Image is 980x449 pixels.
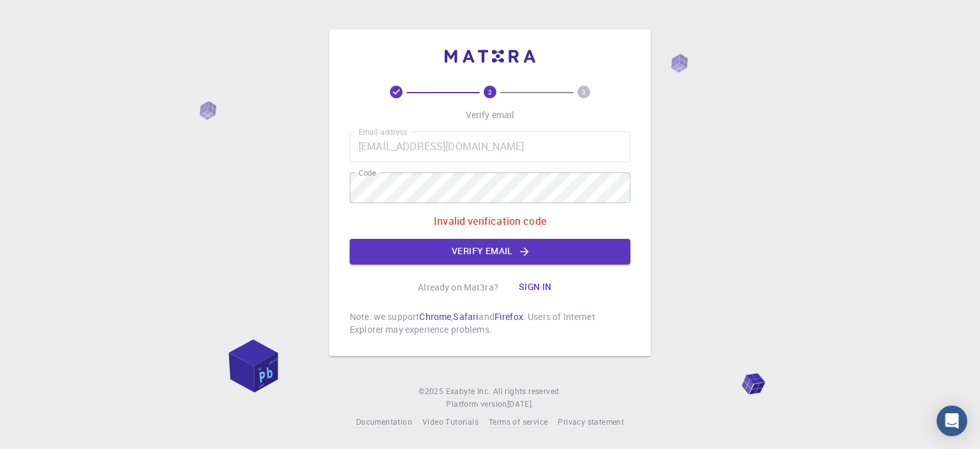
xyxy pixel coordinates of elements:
[494,310,523,323] a: Firefox
[359,126,407,137] label: Email address
[558,416,624,427] span: Privacy statement
[466,109,515,121] p: Verify email
[422,416,479,427] span: Video Tutorials
[507,398,534,411] a: [DATE].
[489,416,547,429] a: Terms of service
[509,275,562,300] button: Sign in
[418,281,498,294] p: Already on Mat3ra?
[356,416,412,429] a: Documentation
[434,213,546,229] p: Invalid verification code
[359,167,376,178] label: Code
[937,406,967,436] div: Open Intercom Messenger
[507,399,534,409] span: [DATE] .
[419,385,445,398] span: © 2025
[582,88,586,96] text: 3
[453,310,479,323] a: Safari
[446,386,491,396] span: Exabyte Inc.
[446,385,491,398] a: Exabyte Inc.
[356,416,412,427] span: Documentation
[493,385,561,398] span: All rights reserved.
[422,416,479,429] a: Video Tutorials
[446,398,507,411] span: Platform version
[489,416,547,427] span: Terms of service
[350,239,630,264] button: Verify email
[558,416,624,429] a: Privacy statement
[350,310,630,336] p: Note: we support , and . Users of Internet Explorer may experience problems.
[488,88,492,96] text: 2
[419,310,451,323] a: Chrome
